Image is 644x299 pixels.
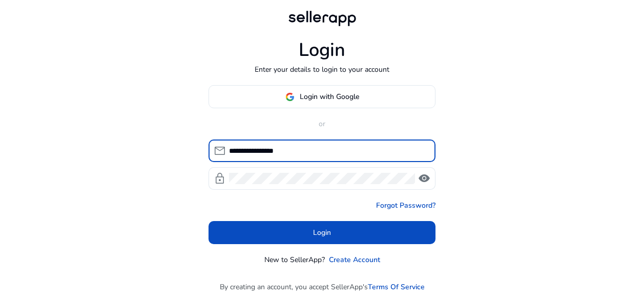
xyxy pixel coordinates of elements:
[285,92,295,102] img: google-logo.svg
[329,254,380,265] a: Create Account
[376,200,435,211] a: Forgot Password?
[418,172,430,185] span: visibility
[209,85,435,108] button: Login with Google
[299,39,345,61] h1: Login
[209,118,435,129] p: or
[264,254,325,265] p: New to SellerApp?
[255,64,389,75] p: Enter your details to login to your account
[300,91,359,102] span: Login with Google
[214,145,226,157] span: mail
[209,221,435,244] button: Login
[313,227,331,238] span: Login
[214,172,226,185] span: lock
[368,282,425,292] a: Terms Of Service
